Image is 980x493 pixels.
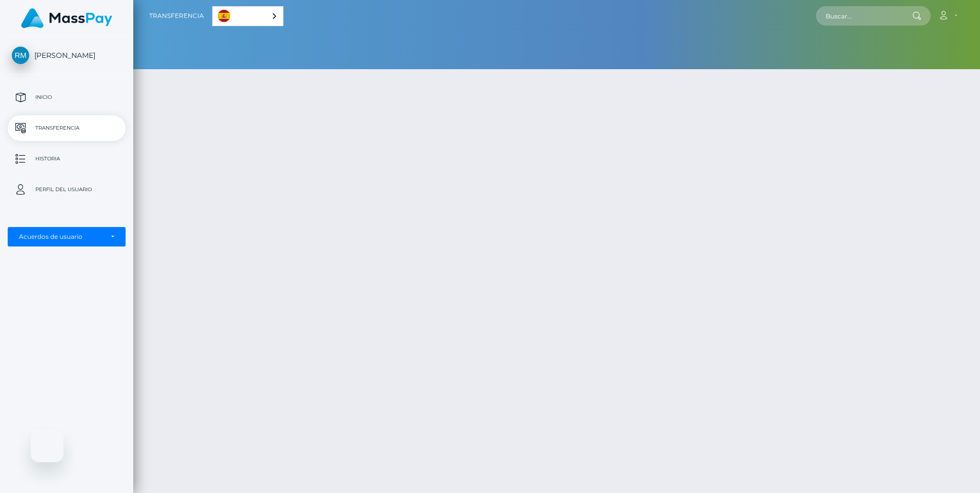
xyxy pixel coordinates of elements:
img: MassPay [21,8,112,28]
p: Inicio [12,90,121,105]
a: Transferencia [8,115,126,141]
div: Language [212,6,283,26]
div: Acuerdos de usuario [19,233,103,241]
a: Español [213,7,283,26]
input: Buscar... [816,6,912,26]
span: [PERSON_NAME] [8,51,126,60]
button: Acuerdos de usuario [8,227,126,246]
p: Perfil del usuario [12,182,121,197]
iframe: Botón para iniciar la ventana de mensajería [31,429,64,462]
a: Transferencia [149,5,204,27]
p: Historia [12,151,121,167]
a: Perfil del usuario [8,177,126,202]
a: Inicio [8,85,126,110]
a: Historia [8,146,126,172]
aside: Language selected: Español [212,6,283,26]
p: Transferencia [12,120,121,136]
